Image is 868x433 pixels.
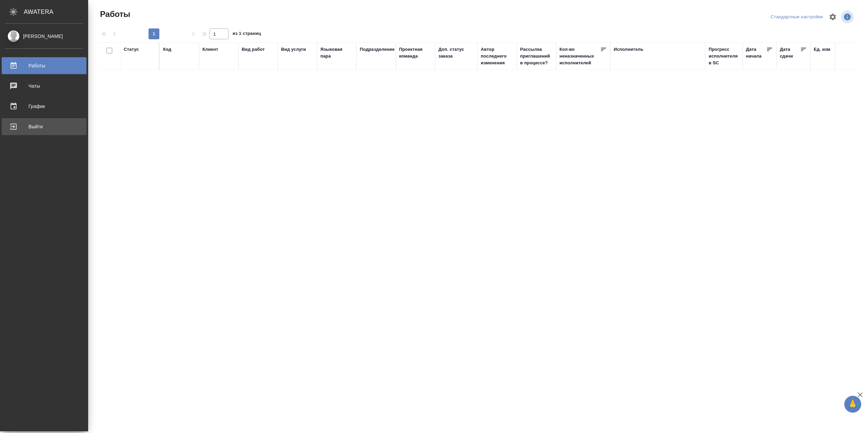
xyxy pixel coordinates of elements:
div: Статус [124,46,139,53]
div: Ед. изм [814,46,830,53]
a: График [2,98,86,115]
div: [PERSON_NAME] [5,33,83,40]
div: График [5,101,83,111]
div: Вид работ [242,46,265,53]
div: split button [769,12,825,22]
span: Посмотреть информацию [841,10,855,23]
div: Дата начала [746,46,766,60]
a: Выйти [2,118,86,135]
div: Клиент [202,46,218,53]
a: Работы [2,57,86,74]
div: Подразделение [360,46,395,53]
div: Код [163,46,171,53]
div: Дата сдачи [780,46,800,60]
div: Рассылка приглашений в процессе? [520,46,553,66]
div: Языковая пара [320,46,353,60]
a: Чаты [2,78,86,94]
div: Кол-во неназначенных исполнителей [559,46,600,66]
button: 🙏 [844,396,861,413]
div: Прогресс исполнителя в SC [709,46,739,66]
div: Вид услуги [281,46,306,53]
div: Доп. статус заказа [438,46,474,60]
div: Автор последнего изменения [481,46,513,66]
div: Чаты [5,81,83,91]
div: Выйти [5,122,83,132]
span: из 1 страниц [233,29,261,39]
span: Работы [98,9,130,20]
div: Исполнитель [614,46,644,53]
div: Работы [5,61,83,71]
span: 🙏 [847,397,859,411]
div: AWATERA [24,5,88,19]
div: Проектная команда [399,46,432,60]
